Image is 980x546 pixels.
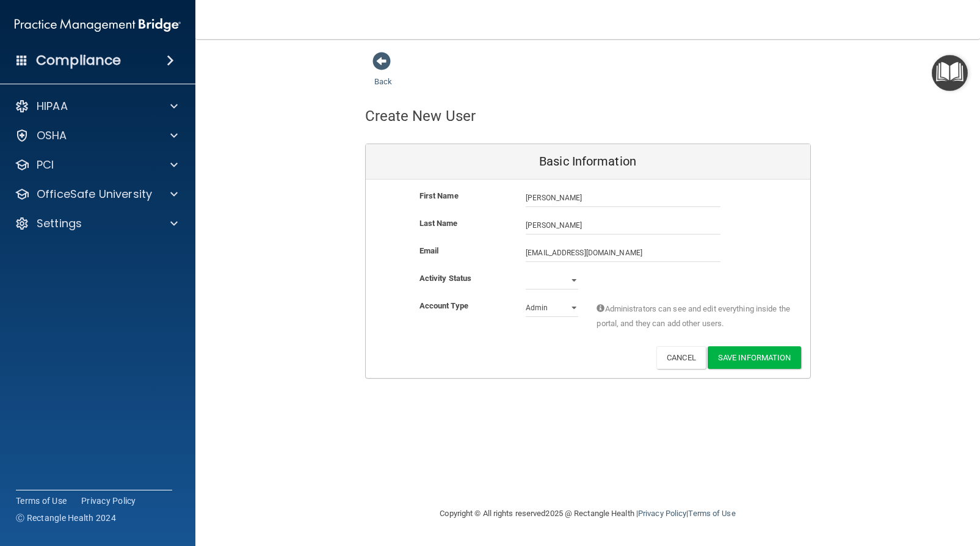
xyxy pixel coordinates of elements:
h4: Create New User [365,108,476,124]
p: Settings [37,216,82,231]
a: Privacy Policy [81,495,136,507]
a: PCI [15,158,178,172]
a: Privacy Policy [638,509,686,518]
button: Save Information [708,346,801,369]
p: OfficeSafe University [37,187,152,202]
b: Activity Status [419,274,472,283]
a: HIPAA [15,99,178,114]
a: Back [374,62,392,86]
p: PCI [37,158,54,172]
h4: Compliance [36,52,121,69]
div: Copyright © All rights reserved 2025 @ Rectangle Health | | [365,494,811,533]
b: First Name [419,191,459,200]
b: Account Type [419,301,468,310]
span: Ⓒ Rectangle Health 2024 [16,512,116,524]
a: Terms of Use [688,509,735,518]
b: Email [419,246,439,255]
button: Cancel [656,346,706,369]
a: Terms of Use [16,495,67,507]
span: Administrators can see and edit everything inside the portal, and they can add other users. [597,302,791,331]
b: Last Name [419,219,458,228]
p: HIPAA [37,99,68,114]
a: Settings [15,216,178,231]
img: PMB logo [15,13,181,37]
button: Open Resource Center [932,55,968,91]
a: OfficeSafe University [15,187,178,202]
a: OSHA [15,128,178,143]
div: Basic Information [366,144,810,180]
p: OSHA [37,128,67,143]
